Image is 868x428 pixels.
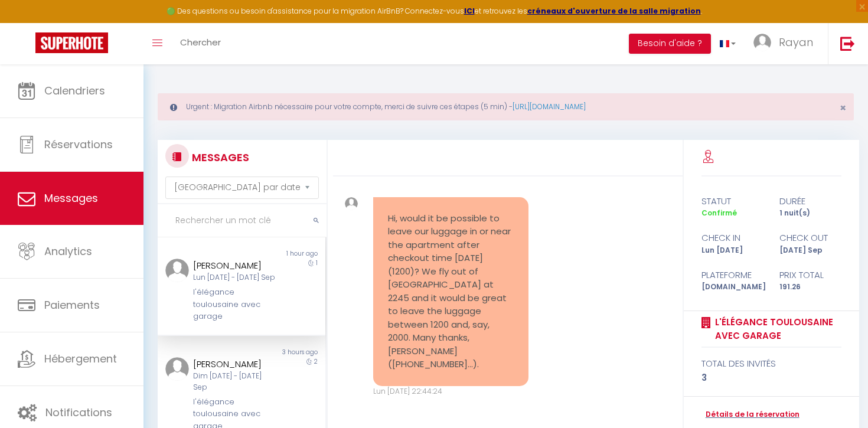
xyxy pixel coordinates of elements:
div: [DATE] Sep [772,245,850,256]
img: ... [165,259,189,282]
img: logout [840,36,855,51]
span: Réservations [44,137,113,152]
div: l'élégance toulousaine avec garage [193,286,276,322]
span: Paiements [44,298,100,312]
img: Super Booking [35,32,108,53]
button: Close [840,103,846,113]
img: ... [345,197,358,210]
div: 1 nuit(s) [772,208,850,219]
span: Notifications [45,405,112,420]
span: Rayan [779,35,813,50]
span: Confirmé [701,208,737,218]
span: 2 [314,357,318,366]
div: check out [772,231,850,245]
a: créneaux d'ouverture de la salle migration [527,6,701,16]
span: Calendriers [44,83,105,98]
span: × [840,100,846,115]
div: 1 hour ago [242,249,325,259]
div: [DOMAIN_NAME] [694,282,772,293]
img: ... [753,34,771,51]
a: l'élégance toulousaine avec garage [711,315,842,343]
div: Dim [DATE] - [DATE] Sep [193,371,276,393]
div: Plateforme [694,268,772,282]
div: statut [694,194,772,208]
img: ... [165,357,189,381]
button: Besoin d'aide ? [629,34,711,54]
pre: Hi, would it be possible to leave our luggage in or near the apartment after checkout time [DATE]... [388,212,514,371]
span: Hébergement [44,351,117,366]
span: Messages [44,191,98,205]
a: ... Rayan [745,23,828,64]
div: Lun [DATE] [694,245,772,256]
div: durée [772,194,850,208]
div: Urgent : Migration Airbnb nécessaire pour votre compte, merci de suivre ces étapes (5 min) - [158,93,854,120]
a: ICI [464,6,475,16]
div: Prix total [772,268,850,282]
div: Lun [DATE] 22:44:24 [373,386,528,397]
div: total des invités [701,357,842,371]
input: Rechercher un mot clé [158,204,327,237]
a: [URL][DOMAIN_NAME] [513,102,586,112]
div: check in [694,231,772,245]
button: Ouvrir le widget de chat LiveChat [9,5,45,40]
div: [PERSON_NAME] [193,259,276,273]
a: Chercher [171,23,230,64]
span: Chercher [180,36,221,48]
div: 191.26 [772,282,850,293]
a: Détails de la réservation [701,409,800,420]
div: 3 hours ago [242,348,325,357]
span: Analytics [44,244,92,259]
h3: MESSAGES [189,144,249,171]
div: Lun [DATE] - [DATE] Sep [193,272,276,283]
span: 1 [316,259,318,267]
div: [PERSON_NAME] [193,357,276,371]
div: 3 [701,371,842,385]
